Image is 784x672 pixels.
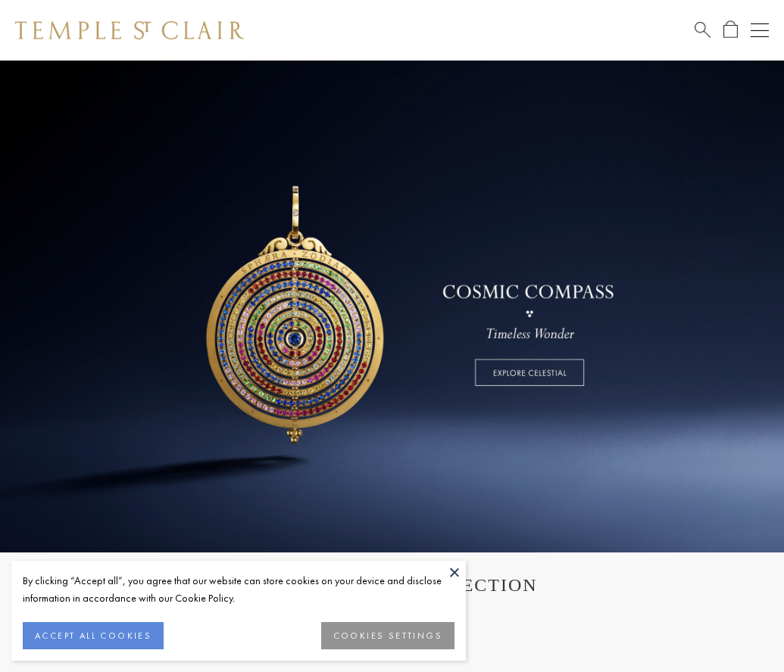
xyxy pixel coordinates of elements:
div: By clicking “Accept all”, you agree that our website can store cookies on your device and disclos... [23,572,454,607]
button: COOKIES SETTINGS [321,622,454,649]
button: Open navigation [751,21,769,39]
a: Search [695,20,711,39]
img: Temple St. Clair [15,21,244,39]
a: Open Shopping Bag [723,20,738,39]
button: ACCEPT ALL COOKIES [23,622,164,649]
